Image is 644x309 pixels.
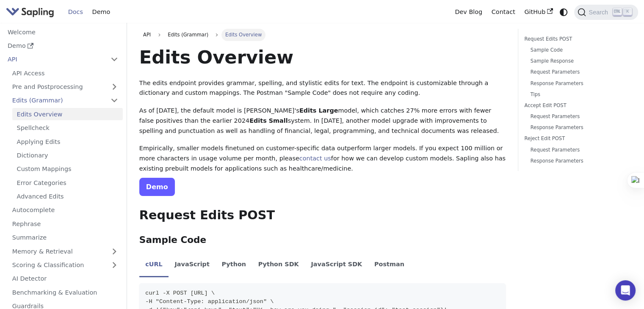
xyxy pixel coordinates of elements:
[574,5,638,20] button: Search (Ctrl+K)
[139,208,506,223] h2: Request Edits POST
[520,6,557,19] a: GitHub
[368,254,411,277] li: Postman
[8,81,123,93] a: Pre and Postprocessing
[139,78,506,99] p: The edits endpoint provides grammar, spelling, and stylistic edits for text. The endpoint is cust...
[524,102,629,110] a: Accept Edit POST
[487,6,520,19] a: Contact
[143,32,151,38] span: API
[88,6,115,19] a: Demo
[299,107,338,114] strong: Edits Large
[139,143,506,174] p: Empirically, smaller models finetuned on customer-specific data outperform larger models. If you ...
[139,178,175,196] a: Demo
[299,155,331,162] a: contact us
[139,29,506,41] nav: Breadcrumbs
[12,149,123,162] a: Dictionary
[12,163,123,175] a: Custom Mappings
[12,122,123,134] a: Spellcheck
[8,273,123,285] a: AI Detector
[6,6,54,18] img: Sapling.ai
[3,40,123,52] a: Demo
[531,146,626,154] a: Request Parameters
[531,57,626,65] a: Sample Response
[12,135,123,148] a: Applying Edits
[531,124,626,132] a: Response Parameters
[3,53,106,66] a: API
[305,254,368,277] li: JavaScript SDK
[252,254,305,277] li: Python SDK
[524,135,629,143] a: Reject Edit POST
[221,29,266,41] span: Edits Overview
[106,53,123,66] button: Collapse sidebar category 'API'
[216,254,252,277] li: Python
[623,8,632,16] kbd: K
[139,235,506,246] h3: Sample Code
[8,94,123,107] a: Edits (Grammar)
[12,190,123,203] a: Advanced Edits
[3,26,123,38] a: Welcome
[450,6,486,19] a: Dev Blog
[8,67,123,79] a: API Access
[8,232,123,244] a: Summarize
[139,46,506,69] h1: Edits Overview
[531,91,626,99] a: Tips
[615,280,636,301] div: Open Intercom Messenger
[586,9,613,16] span: Search
[531,46,626,54] a: Sample Code
[524,35,629,43] a: Request Edits POST
[8,218,123,230] a: Rephrase
[6,6,57,18] a: Sapling.ai
[64,6,88,19] a: Docs
[12,177,123,189] a: Error Categories
[8,286,123,298] a: Benchmarking & Evaluation
[145,290,215,296] span: curl -X POST [URL] \
[139,254,169,277] li: cURL
[531,157,626,165] a: Response Parameters
[139,106,506,136] p: As of [DATE], the default model is [PERSON_NAME]'s model, which catches 27% more errors with fewe...
[139,29,155,41] a: API
[8,204,123,216] a: Autocomplete
[8,245,123,257] a: Memory & Retrieval
[8,259,123,271] a: Scoring & Classification
[531,113,626,121] a: Request Parameters
[12,108,123,120] a: Edits Overview
[145,298,274,305] span: -H "Content-Type: application/json" \
[558,6,570,18] button: Switch between dark and light mode (currently system mode)
[169,254,216,277] li: JavaScript
[531,68,626,76] a: Request Parameters
[249,117,287,124] strong: Edits Small
[164,29,212,41] span: Edits (Grammar)
[531,80,626,88] a: Response Parameters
